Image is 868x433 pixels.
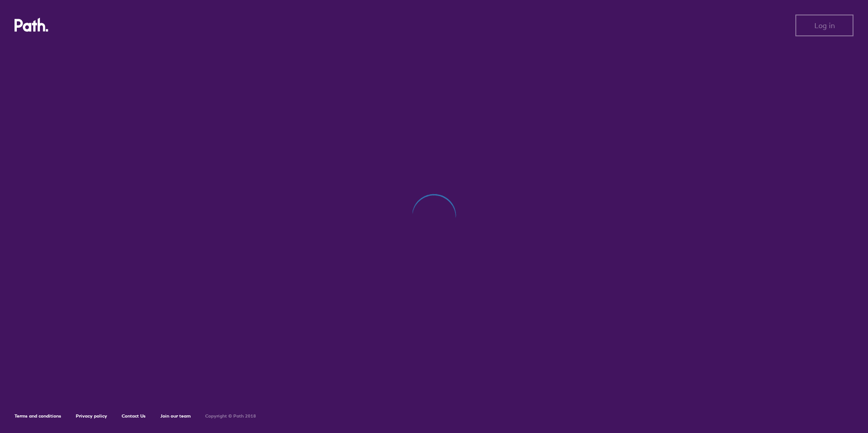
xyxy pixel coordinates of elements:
[795,15,853,36] button: Log in
[122,413,146,419] a: Contact Us
[814,21,835,30] span: Log in
[76,413,107,419] a: Privacy policy
[15,413,61,419] a: Terms and conditions
[205,413,256,419] h6: Copyright © Path 2018
[160,413,191,419] a: Join our team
